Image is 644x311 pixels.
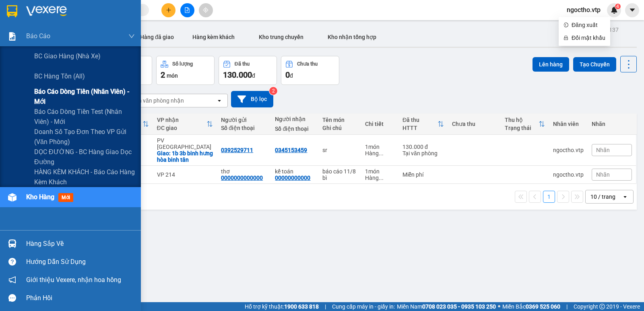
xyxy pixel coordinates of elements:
span: mới [58,193,73,202]
div: Số lượng [172,61,193,67]
span: Nhãn [596,147,610,153]
span: Hỗ trợ kỹ thuật: [245,302,319,311]
span: | [566,302,568,311]
img: warehouse-icon [8,193,17,202]
span: Cung cấp máy in - giấy in: [332,302,395,311]
span: | [325,302,326,311]
span: BC giao hàng (nhà xe) [34,51,101,61]
div: ngoctho.vtp [553,147,584,153]
img: icon-new-feature [611,6,618,14]
span: file-add [184,7,190,13]
span: caret-down [629,6,636,14]
span: Nơi nhận: [62,56,74,68]
span: message [8,294,16,302]
div: VP 214 [157,171,213,178]
span: Doanh số tạo đơn theo VP gửi (văn phòng) [34,127,135,147]
span: DSA08250153 [77,30,114,36]
div: 0392529711 [221,147,253,153]
span: ... [379,150,384,157]
span: lock [563,35,568,40]
div: 0345153459 [275,147,307,153]
button: plus [161,3,175,17]
span: aim [203,7,208,13]
sup: 4 [615,4,621,9]
div: 1 món [365,168,394,175]
span: ... [379,175,384,181]
div: Hướng dẫn sử dụng [26,256,135,268]
span: notification [8,276,16,284]
span: down [128,33,135,39]
svg: open [622,194,628,200]
strong: CÔNG TY TNHH [GEOGRAPHIC_DATA] 214 QL13 - P.26 - Q.BÌNH THẠNH - TP HCM 1900888606 [21,13,65,43]
div: Thu hộ [505,117,539,123]
div: 10 / trang [590,193,615,201]
div: Nhãn [592,121,632,127]
button: Hàng đã giao [134,27,180,47]
button: Lên hàng [533,57,569,72]
div: ĐC giao [157,125,207,131]
div: Chi tiết [365,121,394,127]
span: BC hàng tồn (all) [34,71,85,81]
span: Kho hàng [26,193,54,201]
div: ngoctho.vtp [553,171,584,178]
div: Miễn phí [402,171,444,178]
button: Đã thu130.000đ [219,56,277,85]
div: Trạng thái [505,125,539,131]
strong: BIÊN NHẬN GỬI HÀNG HOÁ [28,48,93,54]
div: HTTT [402,125,438,131]
div: Đã thu [402,117,438,123]
strong: 0369 525 060 [526,303,560,310]
div: Ghi chú [322,125,357,131]
div: 1 món [365,144,394,150]
img: warehouse-icon [8,239,17,248]
img: logo [8,18,19,38]
div: kế toán [275,168,314,175]
span: HÀNG KÈM KHÁCH - Báo cáo hàng kèm khách [34,167,135,187]
th: Toggle SortBy [398,113,448,135]
div: Tại văn phòng [402,150,444,157]
span: Miền Bắc [502,302,560,311]
div: Chọn văn phòng nhận [128,97,184,105]
div: Phản hồi [26,292,135,304]
img: solution-icon [8,32,17,41]
span: 4 [616,4,619,9]
div: Người gửi [221,117,267,123]
span: Báo cáo [26,31,50,41]
span: plus [166,7,171,13]
div: Người nhận [275,116,314,122]
sup: 2 [269,87,277,95]
button: Bộ lọc [231,91,273,107]
div: VP nhận [157,117,207,123]
div: Chưa thu [452,121,497,127]
div: 130.000 đ [402,144,444,150]
button: Số lượng2món [156,56,215,85]
button: 1 [543,191,555,203]
div: Nhân viên [553,121,584,127]
div: Tên món [322,117,357,123]
div: Hàng thông thường [365,175,394,181]
span: đ [252,72,255,79]
span: Miền Nam [397,302,496,311]
div: 00000000000 [275,175,310,181]
span: DỌC ĐƯỜNG - BC hàng giao dọc đường [34,147,135,167]
span: ⚪️ [498,305,500,308]
span: 2 [161,70,165,80]
button: file-add [180,3,194,17]
th: Toggle SortBy [153,113,217,135]
span: ngoctho.vtp [560,5,607,15]
span: copyright [599,304,605,309]
div: Giao: 1b 3b binh hưng hòa binh tân [157,150,213,163]
strong: 1900 633 818 [284,303,319,310]
span: 130.000 [223,70,252,80]
button: caret-down [625,3,639,17]
span: Đăng xuất [572,21,605,29]
div: Hàng thông thường [365,150,394,157]
div: thơ [221,168,267,175]
span: đ [290,72,293,79]
span: Nhãn [596,171,610,178]
img: logo-vxr [7,5,17,17]
th: Toggle SortBy [501,113,549,135]
span: Đổi mật khẩu [572,33,605,42]
button: Chưa thu0đ [281,56,339,85]
div: Đã thu [235,61,250,67]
